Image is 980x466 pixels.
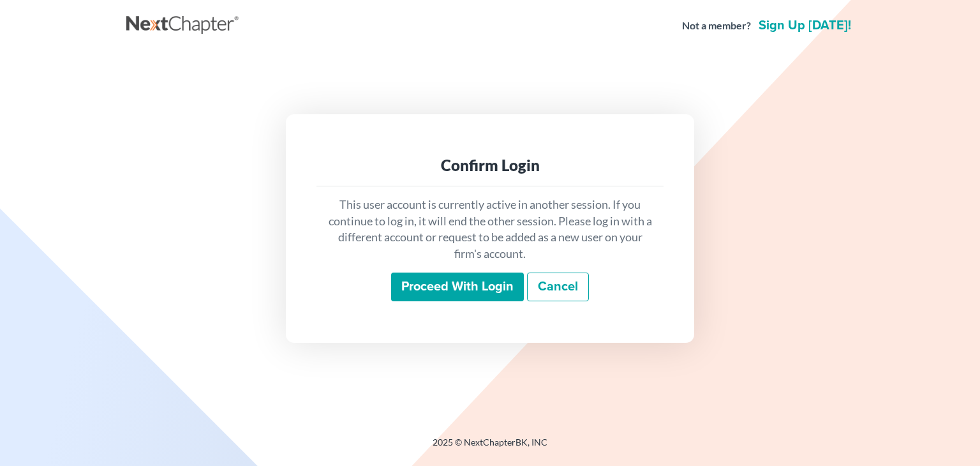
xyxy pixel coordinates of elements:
input: Proceed with login [391,273,524,302]
a: Sign up [DATE]! [756,19,854,32]
div: Confirm Login [327,155,653,176]
div: 2025 © NextChapterBK, INC [126,436,854,459]
strong: Not a member? [682,19,751,33]
a: Cancel [527,273,589,302]
p: This user account is currently active in another session. If you continue to log in, it will end ... [327,197,653,262]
